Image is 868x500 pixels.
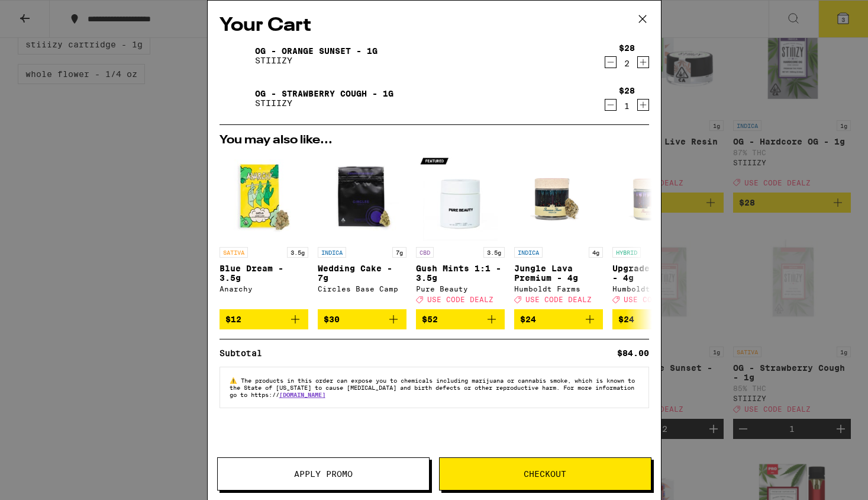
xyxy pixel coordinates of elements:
p: INDICA [514,247,543,258]
p: 3.5g [483,247,505,258]
a: Open page for Gush Mints 1:1 - 3.5g from Pure Beauty [416,152,505,309]
p: STIIIZY [255,56,377,65]
span: $30 [324,315,340,324]
img: Humboldt Farms - Jungle Lava Premium - 4g [514,152,603,241]
img: Anarchy - Blue Dream - 3.5g [220,152,308,241]
p: Upgrade Premium - 4g [612,264,701,283]
p: 4g [589,247,603,258]
a: OG - Strawberry Cough - 1g [255,89,393,98]
img: OG - Strawberry Cough - 1g [220,82,253,115]
p: HYBRID [612,247,641,258]
span: The products in this order can expose you to chemicals including marijuana or cannabis smoke, whi... [230,377,635,398]
span: Hi. Need any help? [7,8,85,18]
span: $12 [225,315,241,324]
img: OG - Orange Sunset - 1g [220,39,253,72]
button: Checkout [439,457,651,491]
div: 2 [619,59,635,68]
div: Humboldt Farms [514,285,603,293]
div: Humboldt Farms [612,285,701,293]
a: Open page for Blue Dream - 3.5g from Anarchy [220,152,308,309]
div: $28 [619,43,635,53]
a: Open page for Jungle Lava Premium - 4g from Humboldt Farms [514,152,603,309]
p: Blue Dream - 3.5g [220,264,308,283]
p: STIIIZY [255,98,393,108]
div: Pure Beauty [416,285,505,293]
div: 1 [619,101,635,111]
img: Circles Base Camp - Wedding Cake - 7g [318,152,406,241]
h2: Your Cart [220,12,649,39]
p: 3.5g [287,247,308,258]
button: Add to bag [318,309,406,329]
img: Pure Beauty - Gush Mints 1:1 - 3.5g [416,152,505,241]
a: [DOMAIN_NAME] [279,391,325,398]
button: Add to bag [416,309,505,329]
p: Gush Mints 1:1 - 3.5g [416,264,505,283]
div: Circles Base Camp [318,285,406,293]
p: 7g [392,247,406,258]
button: Decrement [605,56,617,68]
a: OG - Orange Sunset - 1g [255,46,377,56]
span: Checkout [524,470,566,478]
a: Open page for Upgrade Premium - 4g from Humboldt Farms [612,152,701,309]
img: Humboldt Farms - Upgrade Premium - 4g [612,152,701,241]
span: $24 [618,315,634,324]
span: $52 [422,315,438,324]
button: Increment [637,56,649,68]
span: USE CODE DEALZ [624,296,690,303]
button: Decrement [605,99,617,111]
div: Subtotal [220,349,270,357]
button: Apply Promo [217,457,430,491]
button: Add to bag [220,309,308,329]
button: Increment [637,99,649,111]
button: Add to bag [514,309,603,329]
p: Wedding Cake - 7g [318,264,406,283]
h2: You may also like... [220,134,649,146]
a: Open page for Wedding Cake - 7g from Circles Base Camp [318,152,406,309]
span: Apply Promo [294,470,353,478]
span: $24 [520,315,536,324]
p: INDICA [318,247,346,258]
div: $28 [619,86,635,95]
p: Jungle Lava Premium - 4g [514,264,603,283]
span: ⚠️ [230,377,241,384]
p: CBD [416,247,434,258]
div: Anarchy [220,285,308,293]
button: Add to bag [612,309,701,329]
span: USE CODE DEALZ [427,296,493,303]
span: USE CODE DEALZ [525,296,592,303]
div: $84.00 [617,349,649,357]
